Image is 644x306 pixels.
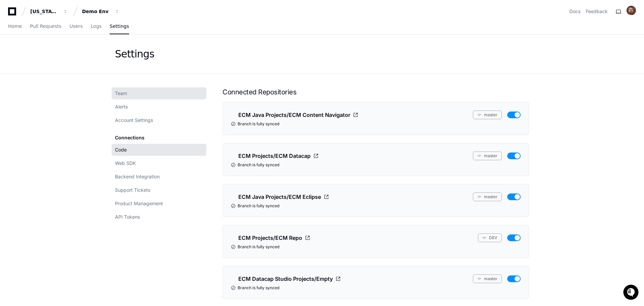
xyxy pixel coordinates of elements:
[56,108,58,114] span: •
[231,233,310,242] a: ECM Projects/ECM Repo
[473,274,502,283] button: master
[30,8,59,15] div: [US_STATE] Pacific
[115,160,136,167] span: Web SDK
[112,114,206,126] a: Account Settings
[478,233,502,242] button: DEV
[56,90,58,95] span: •
[238,193,321,201] span: ECM Java Projects/ECM Eclipse
[223,87,529,97] h1: Connected Repositories
[473,111,502,119] button: master
[112,198,206,210] a: Product Management
[238,111,350,119] span: ECM Java Projects/ECM Content Navigator
[115,103,128,110] span: Alerts
[91,19,102,34] a: Logs
[115,200,163,207] span: Product Management
[231,244,521,250] div: Branch is fully synced
[104,72,122,80] button: See all
[70,24,83,28] span: Users
[21,90,54,95] span: [PERSON_NAME]
[238,152,311,160] span: ECM Projects/ECM Datacap
[115,117,153,124] span: Account Settings
[91,24,102,28] span: Logs
[59,108,73,114] span: [DATE]
[30,50,110,57] div: Start new chat
[231,151,319,160] a: ECM Projects/ECM Datacap
[231,192,329,201] a: ECM Java Projects/ECM Eclipse
[238,275,333,283] span: ECM Datacap Studio Projects/Empty
[115,173,160,180] span: Backend Integration
[110,24,129,28] span: Settings
[30,24,61,28] span: Pull Requests
[7,84,17,94] img: David Fonda
[7,73,43,79] div: Past conversations
[7,27,122,38] div: Welcome
[622,284,641,302] iframe: Open customer support
[30,19,61,34] a: Pull Requests
[7,7,20,20] img: PlayerZero
[21,108,54,114] span: [PERSON_NAME]
[79,5,122,17] button: Demo Env
[115,187,150,193] span: Support Tickets
[112,211,206,223] a: API Tokens
[627,6,636,15] img: avatar
[8,24,22,28] span: Home
[13,108,19,114] img: 1736555170064-99ba0984-63c1-480f-8ee9-699278ef63ed
[231,121,521,127] div: Branch is fully synced
[473,151,502,160] button: master
[115,48,154,60] div: Settings
[586,8,608,15] button: Feedback
[112,144,206,156] a: Code
[114,52,122,60] button: Start new chat
[70,19,83,34] a: Users
[238,234,302,242] span: ECM Projects/ECM Repo
[115,214,140,220] span: API Tokens
[7,50,19,62] img: 1736555170064-99ba0984-63c1-480f-8ee9-699278ef63ed
[115,90,127,97] span: Team
[30,57,92,62] div: We're available if you need us!
[115,146,127,153] span: Code
[231,285,521,291] div: Branch is fully synced
[569,8,580,15] a: Docs
[231,274,341,283] a: ECM Datacap Studio Projects/Empty
[473,192,502,201] button: master
[82,8,111,15] div: Demo Env
[112,87,206,99] a: Team
[110,19,129,34] a: Settings
[28,5,71,17] button: [US_STATE] Pacific
[112,171,206,183] a: Backend Integration
[231,203,521,209] div: Branch is fully synced
[14,50,26,62] img: 7521149027303_d2c55a7ec3fe4098c2f6_72.png
[231,111,358,119] a: ECM Java Projects/ECM Content Navigator
[112,184,206,196] a: Support Tickets
[67,123,81,128] span: Pylon
[7,102,17,113] img: Matt Kasner
[47,123,81,128] a: Powered byPylon
[112,101,206,113] a: Alerts
[112,157,206,169] a: Web SDK
[8,19,22,34] a: Home
[59,90,73,95] span: [DATE]
[231,162,521,168] div: Branch is fully synced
